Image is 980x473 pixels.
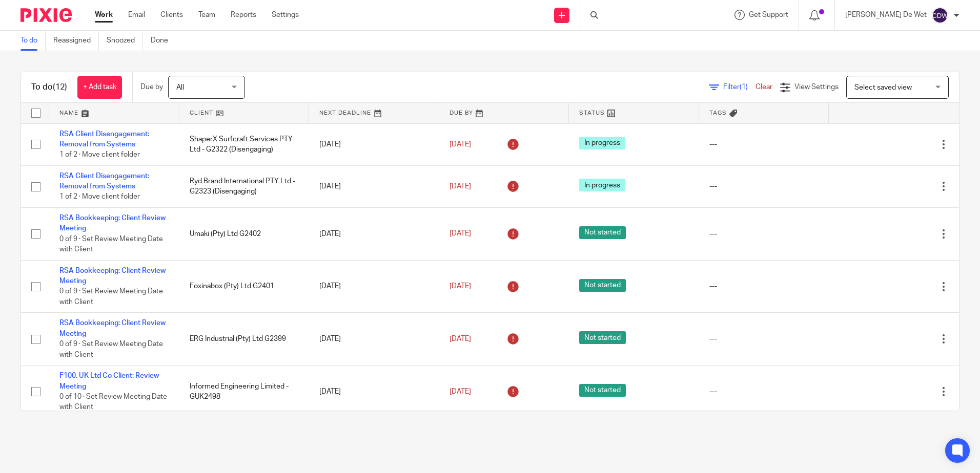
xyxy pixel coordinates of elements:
[77,76,122,99] a: + Add task
[59,214,166,232] a: RSA Bookkeeping: Client Review Meeting
[309,365,439,418] td: [DATE]
[59,372,159,390] a: F100. UK Ltd Co Client: Review Meeting
[854,84,912,91] span: Select saved view
[579,137,625,149] span: In progress
[309,260,439,313] td: [DATE]
[231,10,256,20] a: Reports
[450,183,471,190] span: [DATE]
[59,235,163,253] span: 0 of 9 · Set Review Meeting Date with Client
[179,207,310,260] td: Umaki (Pty) Ltd G2402
[179,123,310,165] td: ShaperX Surfcraft Services PTY Ltd - G2322 (Disengaging)
[31,82,67,93] h1: To do
[179,260,310,313] td: Foxinabox (Pty) Ltd G2401
[179,365,310,418] td: Informed Engineering Limited - GUK2498
[53,31,99,51] a: Reassigned
[723,83,756,91] span: Filter
[450,388,471,395] span: [DATE]
[579,384,626,397] span: Not started
[709,386,819,397] div: ---
[450,230,471,238] span: [DATE]
[179,313,310,365] td: ERG Industrial (Pty) Ltd G2399
[59,193,140,201] span: 1 of 2 · Move client folder
[59,319,166,337] a: RSA Bookkeeping: Client Review Meeting
[749,11,788,18] span: Get Support
[59,288,163,306] span: 0 of 9 · Set Review Meeting Date with Client
[579,279,626,292] span: Not started
[128,10,145,20] a: Email
[309,313,439,365] td: [DATE]
[579,179,625,191] span: In progress
[450,283,471,290] span: [DATE]
[309,165,439,207] td: [DATE]
[309,123,439,165] td: [DATE]
[794,83,839,91] span: View Settings
[579,226,626,239] span: Not started
[21,31,46,51] a: To do
[59,393,167,411] span: 0 of 10 · Set Review Meeting Date with Client
[151,31,176,51] a: Done
[709,229,819,239] div: ---
[198,10,215,20] a: Team
[709,334,819,344] div: ---
[709,181,819,191] div: ---
[709,110,727,116] span: Tags
[140,82,163,92] p: Due by
[179,165,310,207] td: Ryd Brand International PTY Ltd - G2323 (Disengaging)
[95,10,113,20] a: Work
[709,139,819,149] div: ---
[59,267,166,285] a: RSA Bookkeeping: Client Review Meeting
[450,141,471,148] span: [DATE]
[740,83,748,91] span: (1)
[309,207,439,260] td: [DATE]
[107,31,143,51] a: Snoozed
[59,340,163,358] span: 0 of 9 · Set Review Meeting Date with Client
[272,10,299,20] a: Settings
[176,84,184,91] span: All
[756,83,772,91] a: Clear
[59,131,149,148] a: RSA Client Disengagement: Removal from Systems
[21,8,72,22] img: Pixie
[450,335,471,342] span: [DATE]
[59,173,149,190] a: RSA Client Disengagement: Removal from Systems
[53,83,67,91] span: (12)
[579,331,626,344] span: Not started
[160,10,183,20] a: Clients
[59,151,140,158] span: 1 of 2 · Move client folder
[932,7,948,24] img: svg%3E
[709,281,819,291] div: ---
[845,10,927,20] p: [PERSON_NAME] De Wet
